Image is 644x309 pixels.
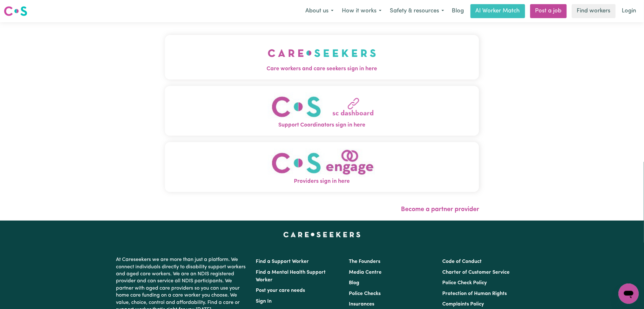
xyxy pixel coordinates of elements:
a: Find workers [572,4,616,18]
a: Sign In [256,299,272,304]
a: Post your care needs [256,288,305,293]
a: Careseekers home page [283,232,361,237]
a: Blog [448,4,468,18]
a: The Founders [349,259,381,264]
img: Careseekers logo [4,5,27,17]
a: Protection of Human Rights [442,291,507,296]
span: Support Coordinators sign in here [165,121,479,129]
a: Complaints Policy [442,302,484,307]
a: Blog [349,280,360,285]
a: Media Centre [349,270,382,275]
button: How it works [338,4,386,18]
iframe: Button to launch messaging window [619,284,639,304]
a: Insurances [349,302,375,307]
a: Post a job [530,4,567,18]
a: Login [618,4,640,18]
a: Careseekers logo [4,4,27,18]
button: Care workers and care seekers sign in here [165,35,479,79]
button: Providers sign in here [165,142,479,192]
span: Providers sign in here [165,177,479,186]
button: About us [301,4,338,18]
button: Support Coordinators sign in here [165,86,479,136]
a: Find a Support Worker [256,259,309,264]
a: AI Worker Match [471,4,525,18]
span: Care workers and care seekers sign in here [165,65,479,73]
button: Safety & resources [386,4,448,18]
a: Find a Mental Health Support Worker [256,270,326,283]
a: Code of Conduct [442,259,482,264]
a: Become a partner provider [401,206,479,213]
a: Police Check Policy [442,280,487,285]
a: Police Checks [349,291,381,296]
a: Charter of Customer Service [442,270,510,275]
